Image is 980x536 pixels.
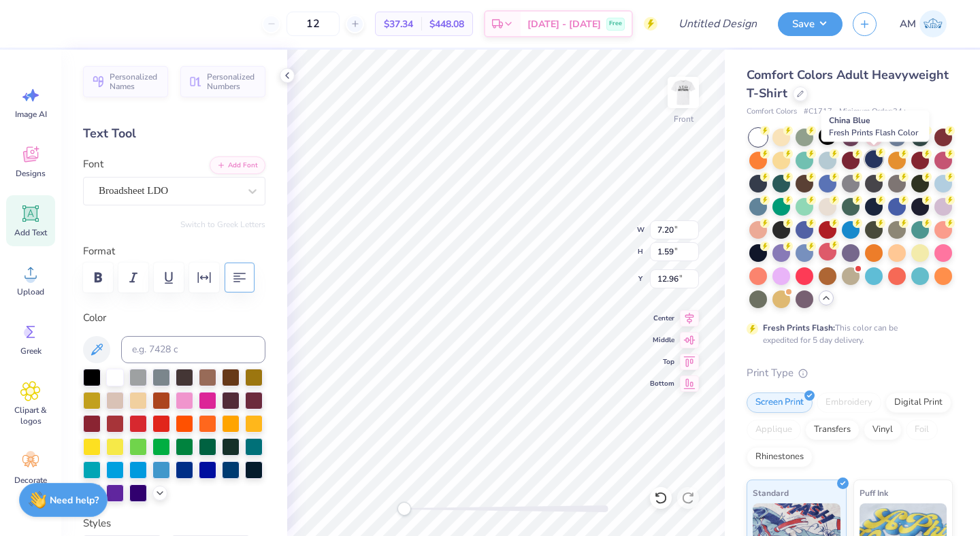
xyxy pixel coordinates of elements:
span: Add Text [14,227,47,238]
span: AM [900,16,916,32]
div: Screen Print [747,392,813,413]
span: Bottom [650,378,674,389]
span: Top [650,356,674,367]
span: Designs [16,168,46,179]
div: Text Tool [83,124,265,143]
div: Applique [747,420,801,440]
label: Font [83,156,103,172]
div: Print Type [747,365,953,381]
span: # C1717 [804,106,832,118]
span: Decorate [14,475,47,486]
span: Image AI [15,109,47,120]
span: Fresh Prints Flash Color [829,127,918,138]
strong: Fresh Prints Flash: [763,322,835,333]
div: Rhinestones [747,447,813,467]
button: Personalized Names [83,66,168,97]
span: Comfort Colors Adult Heavyweight T-Shirt [747,67,949,101]
a: AM [894,10,953,37]
div: This color can be expedited for 5 day delivery. [763,322,930,346]
img: Addison May [919,10,947,37]
div: Embroidery [817,392,881,413]
span: Upload [17,286,44,297]
div: Front [674,113,693,125]
span: Personalized Numbers [207,72,257,91]
label: Color [83,310,265,326]
button: Save [778,12,843,36]
label: Format [83,244,265,259]
div: Transfers [805,420,860,440]
label: Styles [83,516,111,531]
input: – – [287,12,340,36]
div: Vinyl [864,420,902,440]
span: Standard [753,486,789,500]
span: [DATE] - [DATE] [527,17,601,31]
span: Middle [650,335,674,346]
span: Comfort Colors [747,106,797,118]
div: Accessibility label [397,502,411,516]
span: Personalized Names [110,72,160,91]
span: Center [650,313,674,324]
button: Personalized Numbers [180,66,265,97]
button: Switch to Greek Letters [180,219,265,230]
img: Front [670,79,697,106]
span: Free [609,19,622,29]
span: Puff Ink [860,486,888,500]
div: China Blue [821,111,930,142]
span: Clipart & logos [8,405,53,426]
input: Untitled Design [668,10,768,37]
span: $37.34 [384,17,413,31]
strong: Need help? [50,494,99,507]
span: Greek [20,346,42,356]
div: Digital Print [885,392,951,413]
button: Add Font [210,156,265,174]
div: Foil [906,420,938,440]
input: e.g. 7428 c [121,336,265,363]
span: $448.08 [429,17,464,31]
